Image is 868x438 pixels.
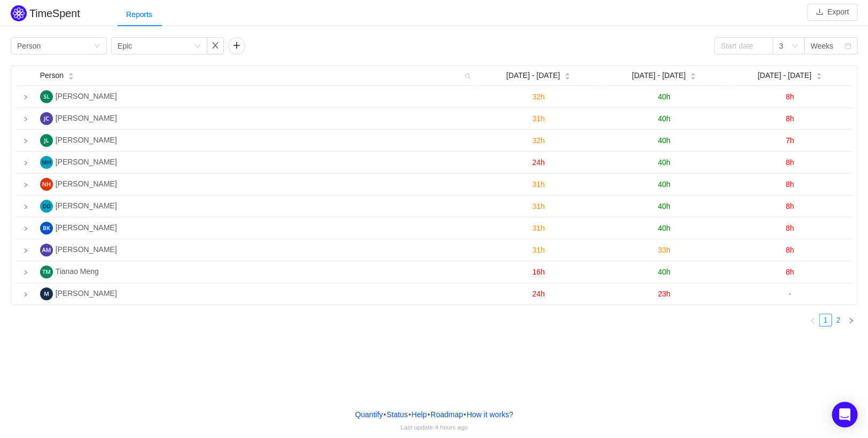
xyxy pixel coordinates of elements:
[23,270,28,275] i: icon: right
[658,136,670,145] span: 40h
[658,202,670,210] span: 40h
[384,410,386,419] span: •
[118,3,161,27] div: Reports
[56,92,117,100] span: [PERSON_NAME]
[806,314,819,326] li: Previous Page
[23,292,28,297] i: icon: right
[56,201,117,210] span: [PERSON_NAME]
[56,158,117,166] span: [PERSON_NAME]
[40,222,53,234] img: BK
[532,246,544,254] span: 31h
[464,410,466,419] span: •
[40,244,53,256] img: AM
[23,160,28,166] i: icon: right
[658,268,670,276] span: 40h
[408,410,411,419] span: •
[228,37,245,54] button: icon: plus
[532,158,544,167] span: 24h
[411,406,427,423] a: Help
[816,71,822,79] div: Sort
[532,180,544,189] span: 31h
[466,406,513,423] button: How it works?
[401,424,468,431] span: Last update:
[460,66,475,85] i: icon: search
[40,156,53,169] img: MH
[786,158,794,167] span: 8h
[68,75,74,79] i: icon: caret-down
[532,92,544,101] span: 32h
[786,246,794,254] span: 8h
[23,95,28,100] i: icon: right
[786,114,794,123] span: 8h
[786,92,794,101] span: 8h
[68,72,74,75] i: icon: caret-up
[807,4,857,21] button: icon: downloadExport
[23,226,28,231] i: icon: right
[658,290,670,298] span: 23h
[40,287,53,300] img: M
[658,246,670,254] span: 33h
[29,7,80,19] h2: TimeSpent
[779,38,783,54] div: 3
[11,5,27,21] img: Quantify logo
[23,248,28,253] i: icon: right
[757,70,811,81] span: [DATE] - [DATE]
[564,71,570,79] div: Sort
[56,267,99,276] span: Tianao Meng
[17,38,41,54] div: Person
[786,202,794,210] span: 8h
[832,314,844,326] a: 2
[532,202,544,210] span: 31h
[56,289,117,298] span: [PERSON_NAME]
[207,37,224,54] button: icon: close
[809,317,816,324] i: icon: left
[506,70,560,81] span: [DATE] - [DATE]
[56,114,117,122] span: [PERSON_NAME]
[23,116,28,122] i: icon: right
[844,43,851,50] i: icon: calendar
[194,43,201,50] i: icon: down
[788,290,791,298] span: -
[819,314,832,326] li: 1
[56,223,117,232] span: [PERSON_NAME]
[819,314,831,326] a: 1
[658,114,670,123] span: 40h
[118,38,132,54] div: Epic
[23,138,28,144] i: icon: right
[532,268,544,276] span: 16h
[56,136,117,144] span: [PERSON_NAME]
[532,114,544,123] span: 31h
[94,43,100,50] i: icon: down
[690,72,696,75] i: icon: caret-up
[810,38,833,54] div: Weeks
[832,314,844,326] li: 2
[354,406,383,423] a: Quantify
[430,406,464,423] a: Roadmap
[786,136,794,145] span: 7h
[658,92,670,101] span: 40h
[40,90,53,103] img: SL
[532,290,544,298] span: 24h
[816,75,822,79] i: icon: caret-down
[427,410,430,419] span: •
[658,224,670,232] span: 40h
[56,179,117,188] span: [PERSON_NAME]
[714,37,773,54] input: Start date
[40,70,64,81] span: Person
[435,424,468,431] span: 4 hours ago
[565,72,570,75] i: icon: caret-up
[68,71,74,79] div: Sort
[816,72,822,75] i: icon: caret-up
[40,200,53,213] img: DD
[40,178,53,191] img: NH
[832,402,857,427] div: Open Intercom Messenger
[658,180,670,189] span: 40h
[844,314,857,326] li: Next Page
[40,112,53,125] img: JC
[848,317,854,324] i: icon: right
[23,204,28,209] i: icon: right
[690,71,696,79] div: Sort
[23,182,28,187] i: icon: right
[532,224,544,232] span: 31h
[40,134,53,147] img: JL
